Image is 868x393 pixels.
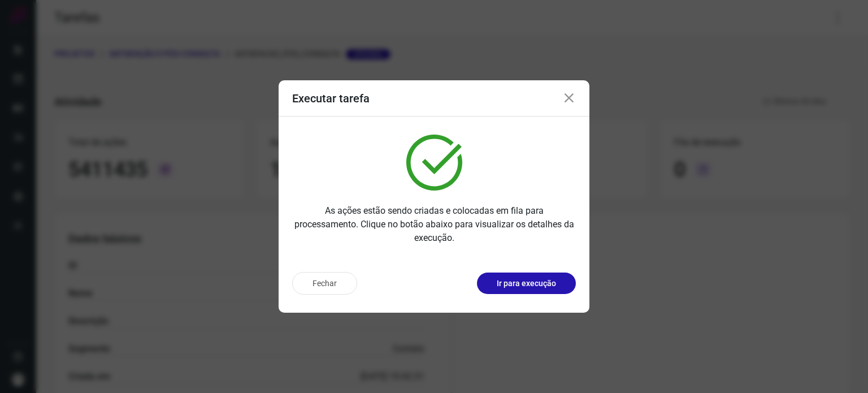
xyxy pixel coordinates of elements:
img: verified.svg [406,135,462,191]
p: As ações estão sendo criadas e colocadas em fila para processamento. Clique no botão abaixo para ... [292,204,576,245]
h3: Executar tarefa [292,92,370,105]
p: Ir para execução [497,278,556,290]
button: Ir para execução [477,273,576,294]
button: Fechar [292,272,357,295]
